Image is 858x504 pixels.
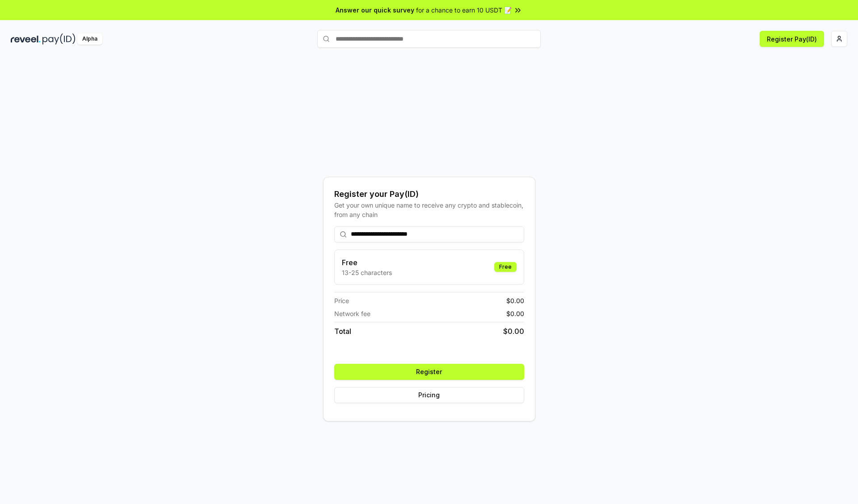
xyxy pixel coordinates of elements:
[334,309,370,318] span: Network fee
[77,33,102,45] div: Alpha
[342,257,392,268] h3: Free
[334,296,349,305] span: Price
[11,33,41,45] img: reveel_dark
[416,5,512,15] span: for a chance to earn 10 USDT 📝
[336,5,414,15] span: Answer our quick survey
[506,309,524,318] span: $ 0.00
[334,200,524,219] div: Get your own unique name to receive any crypto and stablecoin, from any chain
[503,326,524,337] span: $ 0.00
[760,31,824,47] button: Register Pay(ID)
[42,33,76,45] img: pay_id
[334,364,524,380] button: Register
[334,326,351,337] span: Total
[334,188,524,200] div: Register your Pay(ID)
[506,296,524,305] span: $ 0.00
[494,262,517,272] div: Free
[342,268,392,277] p: 13-25 characters
[334,387,524,403] button: Pricing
